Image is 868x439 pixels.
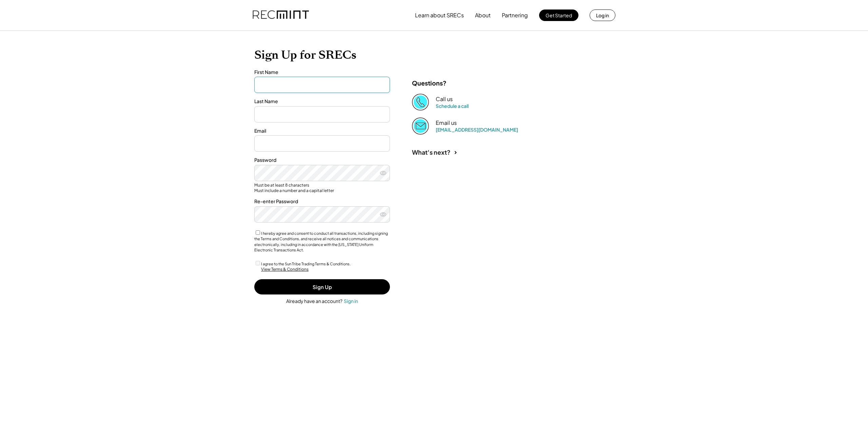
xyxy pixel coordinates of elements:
[412,94,429,111] img: Phone%20copy%403x.png
[502,8,528,22] button: Partnering
[253,4,309,27] img: recmint-logotype%403x.png
[436,119,457,127] div: Email us
[286,298,342,305] div: Already have an account?
[412,117,429,134] img: Email%202%403x.png
[254,198,390,205] div: Re-enter Password
[415,8,464,22] button: Learn about SRECs
[436,127,518,133] a: [EMAIL_ADDRESS][DOMAIN_NAME]
[254,279,390,294] button: Sign Up
[261,262,351,266] label: I agree to the Sun Tribe Trading Terms & Conditions.
[254,48,614,62] h1: Sign Up for SRECs
[539,9,578,21] button: Get Started
[412,79,447,87] div: Questions?
[412,148,451,156] div: What's next?
[254,128,390,134] div: Email
[254,157,390,164] div: Password
[436,103,469,109] a: Schedule a call
[254,69,390,76] div: First Name
[254,98,390,105] div: Last Name
[254,231,388,252] label: I hereby agree and consent to conduct all transactions, including signing the Terms and Condition...
[475,8,491,22] button: About
[590,9,615,21] button: Log in
[436,96,453,103] div: Call us
[261,267,309,272] div: View Terms & Conditions
[254,183,390,193] div: Must be at least 8 characters Must include a number and a capital letter
[344,298,358,304] div: Sign in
